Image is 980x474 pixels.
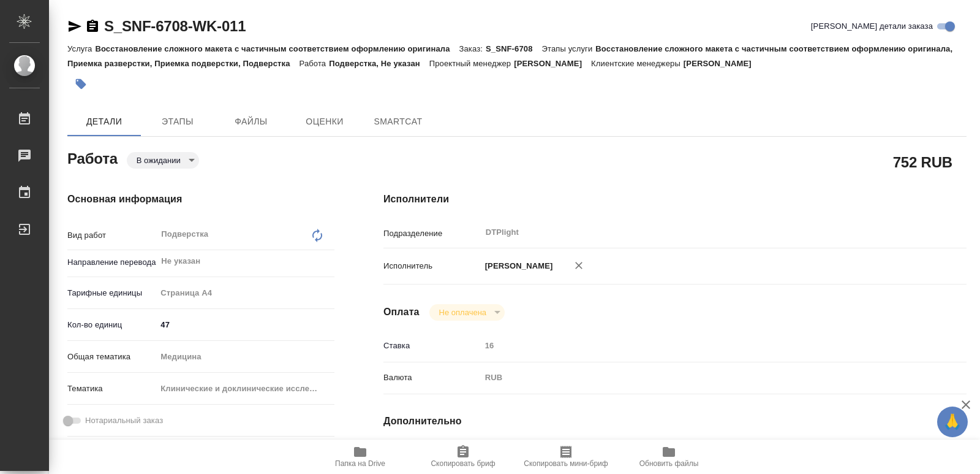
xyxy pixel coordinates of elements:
[85,19,100,34] button: Скопировать ссылку
[429,59,514,68] p: Проектный менеджер
[67,256,156,269] p: Направление перевода
[133,155,184,166] button: В ожидании
[67,229,156,242] p: Вид работ
[893,151,952,172] h2: 752 RUB
[412,440,514,474] button: Скопировать бриф
[67,287,156,299] p: Тарифные единицы
[639,459,699,468] span: Обновить файлы
[524,459,608,468] span: Скопировать мини-бриф
[481,260,553,272] p: [PERSON_NAME]
[481,337,918,354] input: Пустое поле
[222,114,281,129] span: Файлы
[156,346,334,367] div: Медицина
[104,18,246,34] a: S_SNF-6708-WK-011
[383,260,481,272] p: Исполнитель
[156,378,334,399] div: Клинические и доклинические исследования
[369,114,428,129] span: SmartCat
[486,44,542,53] p: S_SNF-6708
[67,319,156,331] p: Кол-во единиц
[937,407,968,437] button: 🙏
[67,19,82,34] button: Скопировать ссылку для ЯМессенджера
[617,440,720,474] button: Обновить файлы
[67,147,118,169] h2: Работа
[329,59,429,68] p: Подверстка, Не указан
[383,340,481,352] p: Ставка
[435,307,490,318] button: Не оплачена
[300,59,330,68] p: Работа
[514,440,617,474] button: Скопировать мини-бриф
[431,459,495,468] span: Скопировать бриф
[514,59,591,68] p: [PERSON_NAME]
[383,227,481,240] p: Подразделение
[67,351,156,363] p: Общая тематика
[95,44,459,53] p: Восстановление сложного макета с частичным соответствием оформлению оригинала
[459,44,486,53] p: Заказ:
[75,114,134,129] span: Детали
[542,44,596,53] p: Этапы услуги
[295,114,354,129] span: Оценки
[67,383,156,395] p: Тематика
[156,283,334,304] div: Страница А4
[67,44,95,53] p: Услуга
[942,409,963,435] span: 🙏
[309,440,412,474] button: Папка на Drive
[156,316,334,334] input: ✎ Введи что-нибудь
[383,414,967,429] h4: Дополнительно
[335,459,385,468] span: Папка на Drive
[565,252,592,279] button: Удалить исполнителя
[591,59,684,68] p: Клиентские менеджеры
[429,304,505,321] div: В ожидании
[148,114,207,129] span: Этапы
[67,71,94,97] button: Добавить тэг
[481,367,918,388] div: RUB
[67,192,334,207] h4: Основная информация
[383,372,481,384] p: Валюта
[811,20,933,32] span: [PERSON_NAME] детали заказа
[383,192,967,207] h4: Исполнители
[85,415,163,427] span: Нотариальный заказ
[127,152,199,169] div: В ожидании
[383,305,420,319] h4: Оплата
[684,59,761,68] p: [PERSON_NAME]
